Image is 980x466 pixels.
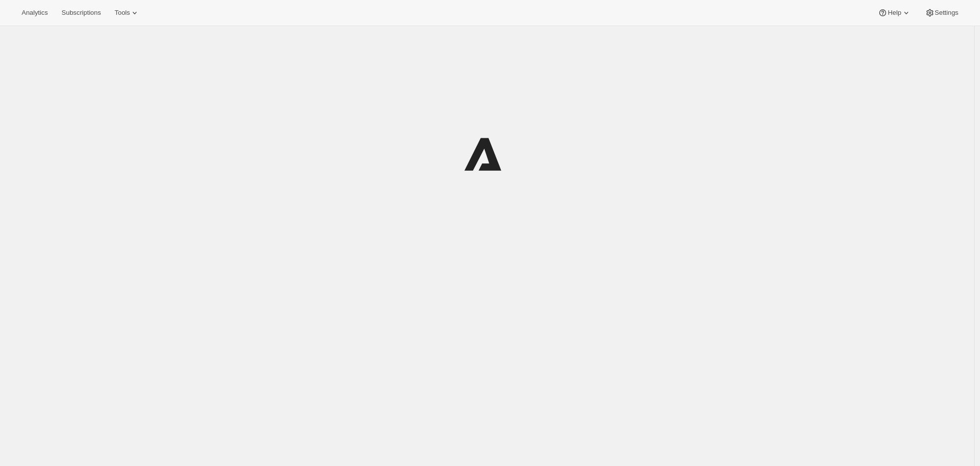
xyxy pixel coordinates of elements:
button: Subscriptions [56,6,107,20]
span: Settings [935,9,958,17]
button: Help [872,6,917,20]
span: Analytics [22,9,48,17]
button: Tools [109,6,145,20]
button: Settings [919,6,964,20]
button: Analytics [16,6,54,20]
span: Subscriptions [61,9,101,17]
span: Help [888,9,901,17]
span: Tools [115,9,130,17]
